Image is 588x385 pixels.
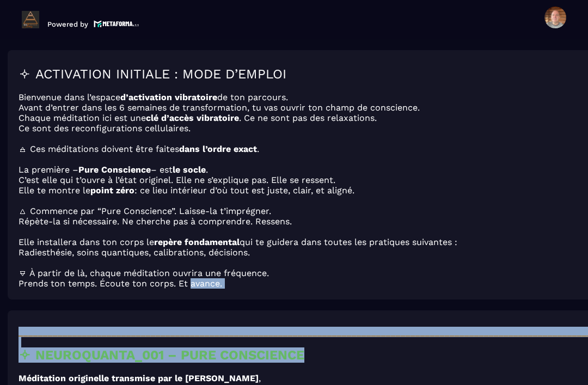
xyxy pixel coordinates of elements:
[146,113,239,123] strong: clé d’accès vibratoire
[120,92,217,102] strong: d’activation vibratoire
[179,144,257,154] strong: dans l’ordre exact
[22,11,39,28] img: logo-branding
[78,164,151,175] strong: Pure Conscience
[259,373,261,383] span: ,
[19,373,259,383] strong: Méditation originelle transmise par le [PERSON_NAME]
[173,164,206,175] strong: le socle
[154,237,240,247] strong: repère fondamental
[19,347,304,363] strong: 🝊 NEUROQUANTA_001 – PURE CONSCIENCE
[47,20,88,28] p: Powered by
[90,185,134,195] strong: point zéro
[94,19,139,28] img: logo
